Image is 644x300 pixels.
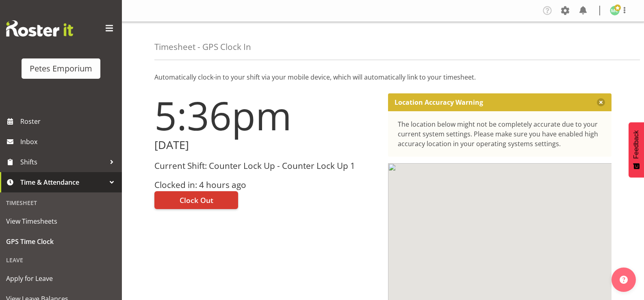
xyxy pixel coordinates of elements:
div: Timesheet [2,194,120,211]
a: Apply for Leave [2,268,120,289]
div: The location below might not be completely accurate due to your current system settings. Please m... [398,119,602,149]
a: View Timesheets [2,211,120,231]
img: help-xxl-2.png [620,276,628,284]
a: GPS Time Clock [2,231,120,252]
span: Clock Out [180,195,213,205]
img: melissa-cowen2635.jpg [610,6,620,15]
h3: Current Shift: Counter Lock Up - Counter Lock Up 1 [154,161,378,171]
h1: 5:36pm [154,93,378,137]
img: Rosterit website logo [6,20,73,37]
h2: [DATE] [154,139,378,151]
button: Clock Out [154,191,238,209]
h4: Timesheet - GPS Clock In [154,42,251,52]
p: Automatically clock-in to your shift via your mobile device, which will automatically link to you... [154,72,611,82]
span: Time & Attendance [20,176,106,188]
span: Shifts [20,156,106,168]
span: GPS Time Clock [6,235,116,248]
span: Feedback [633,130,640,159]
div: Leave [2,252,120,268]
span: View Timesheets [6,215,116,227]
span: Inbox [20,136,118,148]
h3: Clocked in: 4 hours ago [154,180,378,190]
button: Feedback - Show survey [629,122,644,177]
span: Roster [20,115,118,127]
div: Petes Emporium [30,63,92,75]
button: Close message [597,98,605,106]
p: Location Accuracy Warning [395,98,483,106]
span: Apply for Leave [6,272,116,285]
